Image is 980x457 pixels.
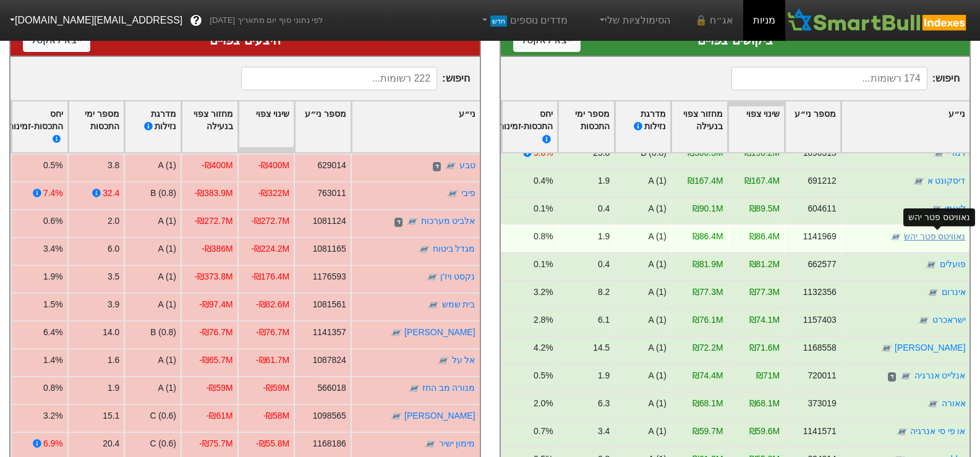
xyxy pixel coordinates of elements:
div: -₪386M [202,242,232,255]
div: 0.1% [533,258,553,271]
div: 1.9 [597,369,609,382]
img: tase link [925,259,937,271]
div: -₪76.7M [199,326,232,339]
a: או פי סי אנרגיה [910,426,965,436]
a: מדדים נוספיםחדש [474,8,573,33]
div: 1081124 [313,215,346,228]
div: A (1) [648,341,666,354]
a: דמרי [947,148,965,158]
div: 1157403 [803,314,836,327]
div: A (1) [158,159,176,172]
a: טבע [459,160,475,170]
div: 0.6% [43,215,63,228]
div: 691212 [807,174,836,187]
img: tase link [418,244,430,256]
div: -₪322M [258,187,289,200]
span: חדש [490,15,507,27]
div: -₪55.8M [256,437,289,450]
div: A (1) [158,270,176,283]
div: ₪68.1M [749,397,780,410]
div: 6.3 [597,397,609,410]
div: ₪68.1M [692,397,723,410]
img: tase link [900,370,912,383]
div: 3.8 [108,159,119,172]
div: C (0.6) [150,437,176,450]
div: Toggle SortBy [69,101,124,153]
div: 14.5 [593,341,610,354]
div: מדרגת נזילות [620,108,667,147]
img: tase link [918,315,930,327]
div: 3.4 [597,425,609,438]
div: ₪71M [756,369,780,382]
div: 604611 [807,202,836,215]
a: מגדל ביטוח [433,244,475,254]
div: Toggle SortBy [182,101,237,153]
div: C (0.6) [150,409,176,422]
div: ₪300.3M [688,147,723,160]
div: 1090315 [803,147,836,160]
div: B (0.8) [150,326,176,339]
div: -₪65.7M [199,354,232,367]
div: 4.2% [533,341,553,354]
div: 1087824 [313,354,346,367]
div: 1141969 [803,230,836,243]
div: B (0.8) [150,187,176,200]
div: 6.9% [43,437,63,450]
div: 7.4% [43,187,63,200]
img: tase link [390,327,403,340]
div: 3.2% [43,409,63,422]
img: tase link [930,203,942,216]
div: -₪400M [202,159,232,172]
div: 14.0 [103,326,119,339]
div: 20.4 [103,437,119,450]
div: Toggle SortBy [728,101,784,153]
div: 763011 [317,187,346,200]
img: tase link [437,355,450,367]
a: הסימולציות שלי [592,8,675,33]
div: Toggle SortBy [295,101,351,153]
div: ₪59.6M [749,425,780,438]
img: tase link [445,160,457,173]
div: 15.1 [103,409,119,422]
div: 1168558 [803,341,836,354]
div: 1.9 [108,382,119,395]
div: 629014 [317,159,346,172]
div: -₪272.7M [195,215,233,228]
input: 222 רשומות... [241,67,437,90]
div: 0.7% [533,425,553,438]
div: -₪61M [207,409,233,422]
div: 1.9 [597,174,609,187]
div: A (1) [648,230,666,243]
div: ₪74.4M [692,369,723,382]
div: Toggle SortBy [239,101,294,153]
div: ₪81.9M [692,258,723,271]
div: -₪75.7M [199,437,232,450]
div: ₪86.4M [749,230,780,243]
div: 3.4% [43,242,63,255]
a: אינרום [941,287,965,297]
div: 720011 [807,369,836,382]
img: tase link [390,411,403,423]
a: בית שמש [442,299,475,309]
div: 1.9 [597,230,609,243]
div: ₪167.4M [688,174,723,187]
div: ₪77.3M [692,286,723,299]
div: -₪59M [207,382,233,395]
div: 32.4 [103,187,119,200]
div: ₪71.6M [749,341,780,354]
a: אאורה [941,398,965,408]
div: 0.4 [597,258,609,271]
a: דיסקונט א [927,176,965,186]
div: B (0.8) [641,147,667,160]
img: SmartBull [785,8,970,33]
div: -₪383.9M [195,187,233,200]
div: 0.8% [43,382,63,395]
div: 1.4% [43,354,63,367]
div: 0.4 [597,202,609,215]
div: A (1) [648,397,666,410]
div: -₪61.7M [256,354,289,367]
a: [PERSON_NAME] [404,327,475,337]
div: ₪89.5M [749,202,780,215]
div: A (1) [648,258,666,271]
div: 23.8 [593,147,610,160]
